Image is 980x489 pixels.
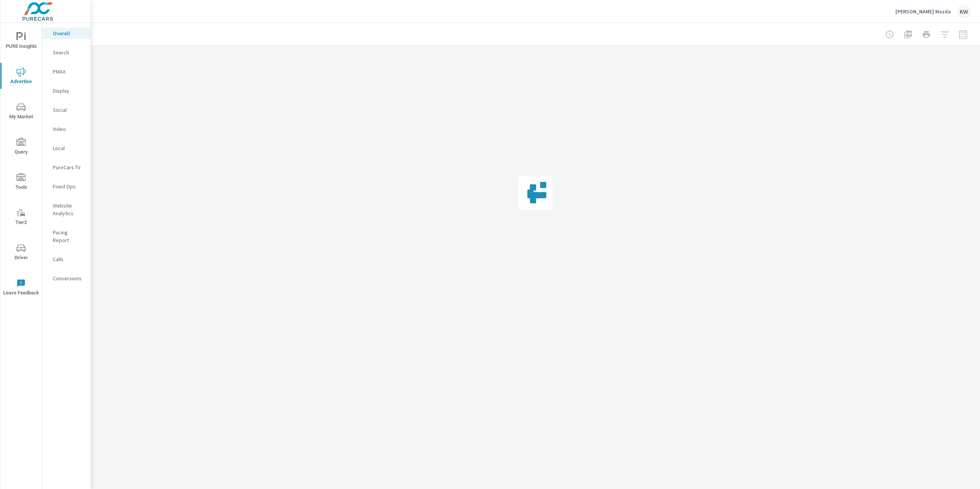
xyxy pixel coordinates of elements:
[53,183,85,190] p: Fixed Ops
[42,47,91,58] div: Search
[42,227,91,246] div: Pacing Report
[42,85,91,96] div: Display
[53,68,85,75] p: PMAX
[3,138,39,157] span: Query
[53,49,85,56] p: Search
[42,253,91,265] div: Calls
[42,104,91,116] div: Social
[42,273,91,284] div: Conversions
[42,162,91,173] div: PureCars TV
[3,173,39,192] span: Tools
[53,275,85,282] p: Conversions
[42,142,91,154] div: Local
[3,208,39,227] span: Tier2
[3,67,39,86] span: Advertise
[3,103,39,121] span: My Market
[53,144,85,152] p: Local
[53,106,85,114] p: Social
[53,202,85,217] p: Website Analytics
[42,200,91,219] div: Website Analytics
[53,255,85,263] p: Calls
[957,5,971,18] div: KW
[895,8,951,15] p: [PERSON_NAME] Mazda
[42,28,91,39] div: Overall
[53,125,85,133] p: Video
[53,229,85,244] p: Pacing Report
[42,181,91,192] div: Fixed Ops
[42,123,91,135] div: Video
[53,29,85,37] p: Overall
[0,23,42,305] div: nav menu
[3,244,39,262] span: Driver
[3,32,39,51] span: PURE Insights
[42,66,91,77] div: PMAX
[53,87,85,95] p: Display
[53,164,85,171] p: PureCars TV
[3,279,39,298] span: Leave Feedback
